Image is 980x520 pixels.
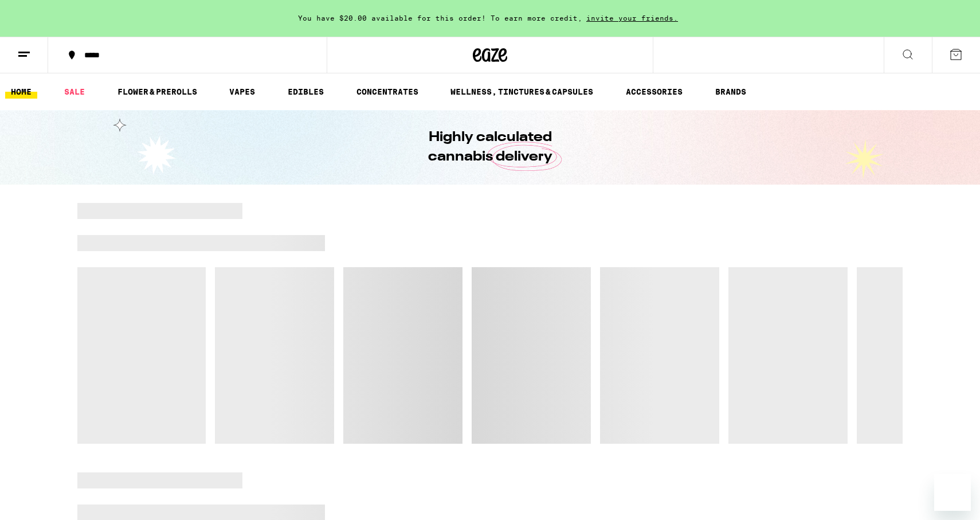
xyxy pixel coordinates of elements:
a: FLOWER & PREROLLS [112,85,203,99]
a: EDIBLES [282,85,330,99]
a: WELLNESS, TINCTURES & CAPSULES [445,85,599,99]
a: SALE [58,85,91,99]
a: BRANDS [709,85,752,99]
a: ACCESSORIES [620,85,688,99]
a: HOME [5,85,37,99]
iframe: Button to launch messaging window [934,474,971,511]
h1: Highly calculated cannabis delivery [395,128,585,167]
a: VAPES [224,85,261,99]
span: You have $20.00 available for this order! To earn more credit, [298,14,582,22]
a: CONCENTRATES [351,85,424,99]
span: invite your friends. [582,14,682,22]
